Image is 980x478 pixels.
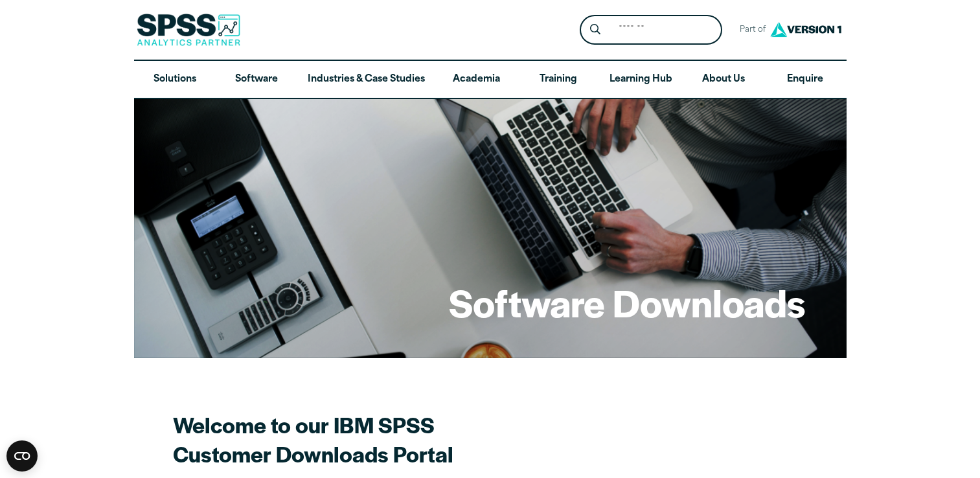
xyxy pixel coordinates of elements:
[6,440,38,472] button: Open CMP widget
[173,410,626,468] h2: Welcome to our IBM SPSS Customer Downloads Portal
[764,61,846,98] a: Enquire
[216,61,297,98] a: Software
[137,14,240,46] img: SPSS Analytics Partner
[435,61,517,98] a: Academia
[449,277,805,328] h1: Software Downloads
[599,61,683,98] a: Learning Hub
[134,61,216,98] a: Solutions
[733,21,767,40] span: Part of
[583,18,607,42] button: Search magnifying glass icon
[297,61,435,98] a: Industries & Case Studies
[590,24,600,35] svg: Search magnifying glass icon
[134,61,847,98] nav: Desktop version of site main menu
[767,17,845,41] img: Version1 Logo
[580,15,722,45] form: Site Header Search Form
[683,61,764,98] a: About Us
[517,61,598,98] a: Training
